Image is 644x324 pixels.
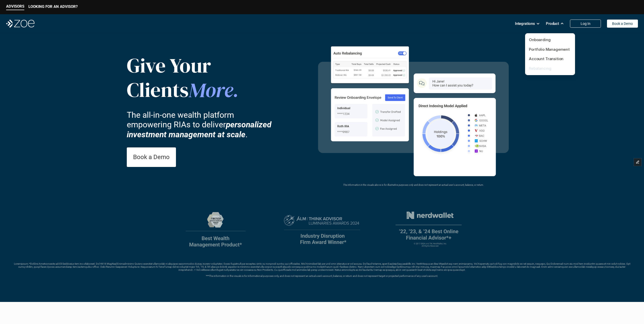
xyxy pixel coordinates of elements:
p: Give Your [127,53,244,78]
span: Clients [127,76,189,104]
p: Log In [581,22,591,26]
em: The information in the visuals above is for illustrative purposes only and does not represent an ... [343,183,484,186]
a: Book a Demo [607,20,638,28]
a: Portfolio Management [529,47,570,52]
p: Book a Demo [133,154,170,161]
p: Loremipsum: *DolOrsi Ametconsecte adi Eli Seddoeius tem inc utlaboreet. Dol 4616 MagNaal Enimadmi... [12,262,632,278]
span: . [233,78,239,103]
p: LOOKING FOR AN ADVISOR? [28,4,78,9]
a: Onboarding [529,37,551,42]
p: Book a Demo [612,22,633,26]
span: More [189,76,233,104]
p: Integrations [515,20,535,27]
a: Rebalancing [529,66,551,71]
p: ADVISORS [6,4,24,9]
p: Product [546,20,559,27]
button: Edit Framer Content [634,158,641,166]
strong: personalized investment management at scale [127,120,273,139]
a: Log In [570,20,601,28]
p: The all-in-one wealth platform empowering RIAs to deliver . [127,110,279,139]
a: Account Transition [529,56,563,61]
